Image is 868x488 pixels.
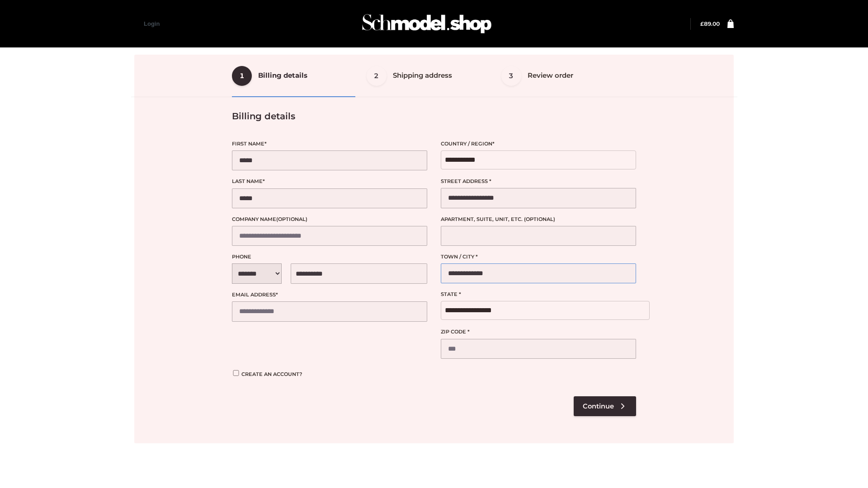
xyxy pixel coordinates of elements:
span: £ [700,20,704,27]
a: £89.00 [700,20,720,27]
a: Login [144,20,160,27]
bdi: 89.00 [700,20,720,27]
img: Schmodel Admin 964 [359,6,495,42]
